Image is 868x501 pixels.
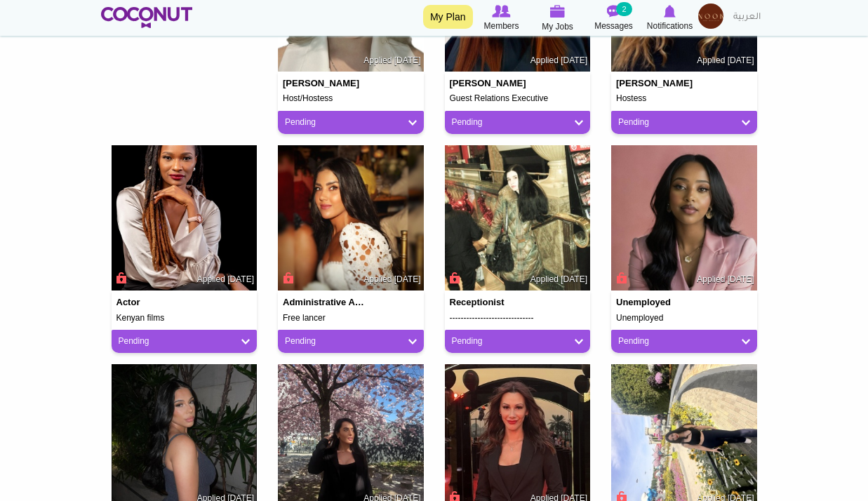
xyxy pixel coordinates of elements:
[550,5,566,18] img: My Jobs
[594,19,633,33] span: Messages
[281,271,293,285] span: Connect to Unlock the Profile
[618,116,750,128] a: Pending
[116,314,253,323] h5: Kenyan films
[101,7,193,28] img: Home
[278,145,424,291] img: Nagham Al Banna's picture
[450,94,586,103] h5: Guest Relations Executive
[483,19,519,33] span: Members
[642,4,698,33] a: Notifications Notifications
[119,335,251,347] a: Pending
[285,116,417,128] a: Pending
[647,19,693,33] span: Notifications
[450,314,586,323] h5: ------------------------------
[116,298,198,307] h4: actor
[616,314,752,323] h5: Unemployed
[474,4,530,33] a: Browse Members Members
[586,4,642,33] a: Messages Messages 2
[726,4,768,32] a: العربية
[530,4,586,34] a: My Jobs My Jobs
[616,94,752,103] h5: Hostess
[611,145,757,291] img: Tehtna Tadesse's picture
[423,5,473,29] a: My Plan
[445,145,591,291] img: Ljiljana Filipovic's picture
[283,298,364,307] h4: Administrative Assistant
[618,335,750,347] a: Pending
[616,2,632,16] small: 2
[607,5,621,18] img: Messages
[283,94,419,103] h5: Host/Hostess
[450,79,531,88] h4: [PERSON_NAME]
[112,145,258,291] img: mercy evelia's picture
[283,79,364,88] h4: [PERSON_NAME]
[542,20,573,34] span: My Jobs
[114,271,127,285] span: Connect to Unlock the Profile
[664,5,676,18] img: Notifications
[283,314,419,323] h5: Free lancer
[614,271,627,285] span: Connect to Unlock the Profile
[452,335,584,347] a: Pending
[285,335,417,347] a: Pending
[492,5,510,18] img: Browse Members
[450,298,531,307] h4: Receptionist
[452,116,584,128] a: Pending
[616,79,697,88] h4: [PERSON_NAME]
[448,271,460,285] span: Connect to Unlock the Profile
[616,298,697,307] h4: Unemployed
